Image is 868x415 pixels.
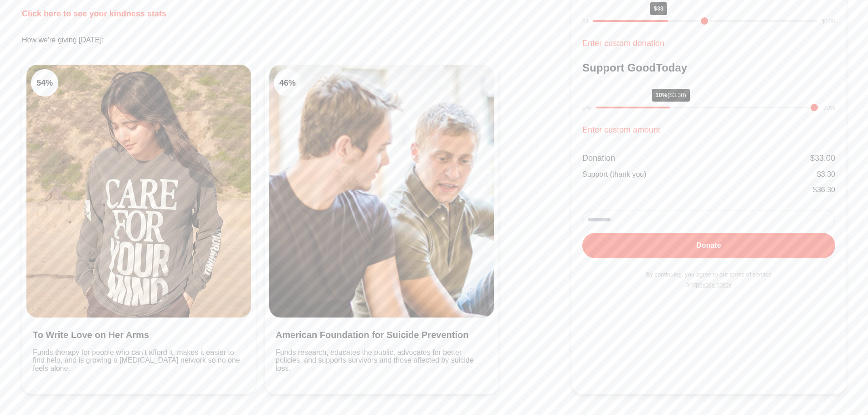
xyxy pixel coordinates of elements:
[582,169,647,180] div: Support (thank you)
[31,69,58,97] div: 54 %
[668,92,686,98] span: ($3.30)
[817,169,835,180] div: $
[815,154,835,163] span: 33.00
[810,152,835,164] div: $
[813,184,835,195] div: $
[582,39,664,48] a: Enter custom donation
[269,65,494,318] img: Clean Cooking Alliance
[276,328,488,341] h3: American Foundation for Suicide Prevention
[276,348,488,373] p: Funds research, educates the public, advocates for better policies, and supports survivors and th...
[582,152,615,164] div: Donation
[696,281,731,288] a: privacy policy
[582,61,835,75] h3: Support GoodToday
[822,17,835,26] div: $100
[33,328,245,341] h3: To Write Love on Her Arms
[817,186,835,194] span: 36.30
[582,233,835,258] button: Donate
[26,65,251,318] img: Clean Air Task Force
[22,35,571,46] p: How we're giving [DATE]:
[650,2,668,15] div: $33
[652,89,690,102] div: 10%
[821,170,835,178] span: 3.30
[582,17,589,26] div: $1
[823,103,835,113] div: 30%
[582,103,591,113] div: 0%
[582,270,835,290] p: By continuing, you agree to our terms of service and
[22,9,166,18] a: Click here to see your kindness stats
[274,69,301,97] div: 46 %
[33,348,245,373] p: Funds therapy for people who can’t afford it, makes it easier to find help, and is growing a [MED...
[582,125,660,134] a: Enter custom amount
